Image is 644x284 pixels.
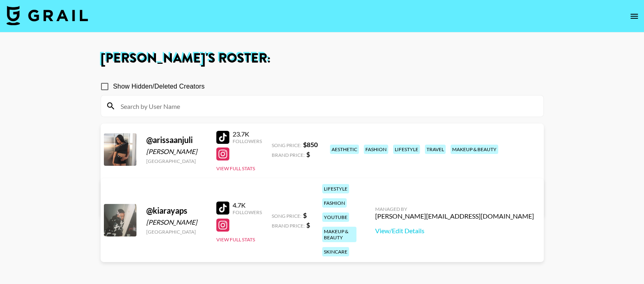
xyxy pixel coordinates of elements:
div: Followers [233,138,262,144]
div: Followers [233,209,262,215]
span: Brand Price: [272,152,305,158]
div: 23.7K [233,130,262,138]
div: youtube [322,212,349,222]
strong: $ [306,150,310,158]
span: Song Price: [272,142,301,148]
div: makeup & beauty [451,145,498,154]
strong: $ [306,221,310,229]
div: lifestyle [393,145,420,154]
strong: $ 850 [303,141,318,148]
div: @ kiarayaps [146,206,207,216]
span: Show Hidden/Deleted Creators [113,82,205,91]
span: Brand Price: [272,223,305,229]
button: View Full Stats [216,165,255,171]
h1: [PERSON_NAME] 's Roster: [101,52,544,65]
div: [PERSON_NAME] [146,218,207,226]
div: [GEOGRAPHIC_DATA] [146,158,207,164]
img: Grail Talent [7,6,88,25]
div: fashion [322,198,347,208]
strong: $ [303,211,307,219]
div: [PERSON_NAME] [146,147,207,156]
div: 4.7K [233,201,262,209]
div: @ arissaanjuli [146,135,207,145]
a: View/Edit Details [375,227,534,235]
div: travel [425,145,446,154]
div: lifestyle [322,184,349,193]
div: makeup & beauty [322,227,356,242]
button: open drawer [626,8,642,24]
div: Managed By [375,206,534,212]
div: [PERSON_NAME][EMAIL_ADDRESS][DOMAIN_NAME] [375,212,534,220]
div: skincare [322,247,349,256]
div: aesthetic [330,145,359,154]
div: [GEOGRAPHIC_DATA] [146,229,207,235]
input: Search by User Name [116,100,538,113]
button: View Full Stats [216,236,255,243]
div: fashion [364,145,388,154]
span: Song Price: [272,213,301,219]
